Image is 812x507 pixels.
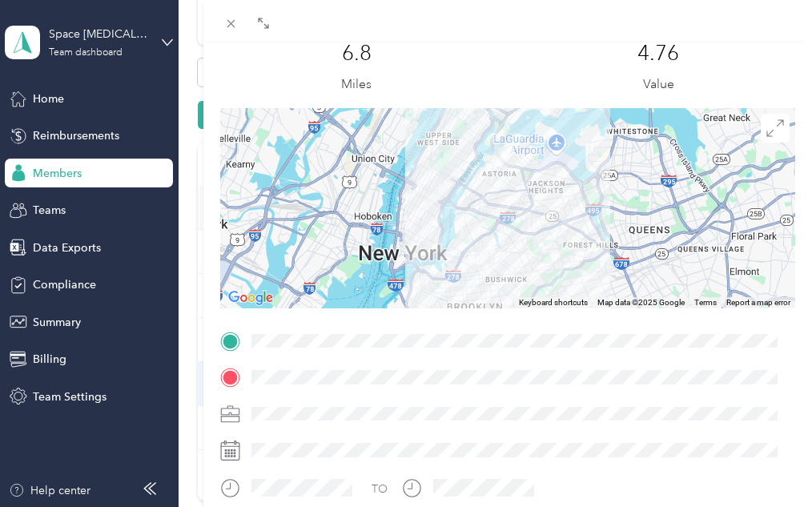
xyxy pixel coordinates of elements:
span: Map data ©2025 Google [597,298,685,307]
div: TO [372,481,388,497]
a: Open this area in Google Maps (opens a new window) [224,288,277,308]
p: Miles [341,74,372,95]
a: Report a map error [726,298,790,307]
iframe: Everlance-gr Chat Button Frame [722,417,812,507]
button: Keyboard shortcuts [519,297,588,308]
a: Terms (opens in new tab) [694,298,717,307]
p: Value [643,74,674,95]
p: 6.8 [342,41,372,66]
img: Google [224,288,277,308]
p: 4.76 [637,41,679,66]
